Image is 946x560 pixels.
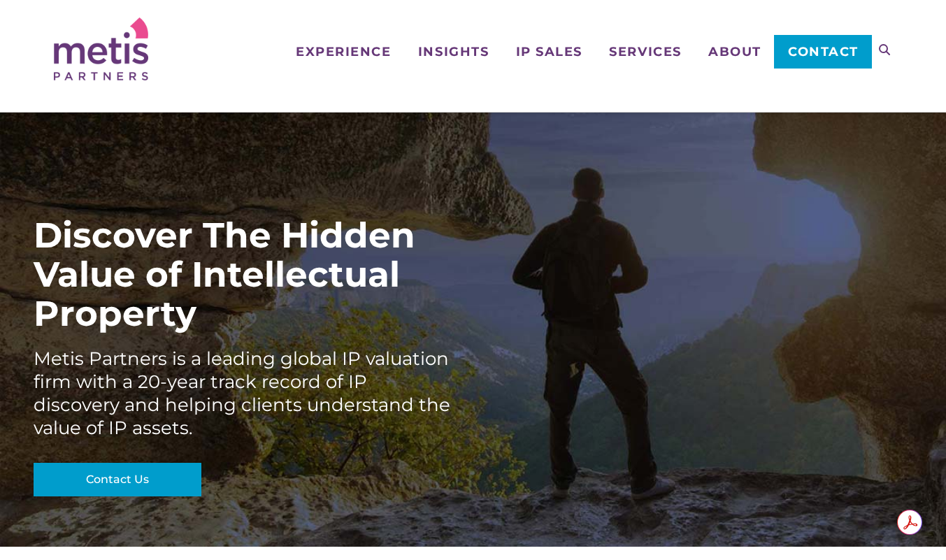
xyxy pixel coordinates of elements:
[788,45,859,58] span: Contact
[54,17,148,80] img: Metis Partners
[708,45,761,58] span: About
[34,347,453,440] div: Metis Partners is a leading global IP valuation firm with a 20-year track record of IP discovery ...
[34,463,201,496] a: Contact Us
[296,45,391,58] span: Experience
[516,45,582,58] span: IP Sales
[609,45,681,58] span: Services
[774,35,871,69] a: Contact
[418,45,489,58] span: Insights
[34,216,453,333] div: Discover The Hidden Value of Intellectual Property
